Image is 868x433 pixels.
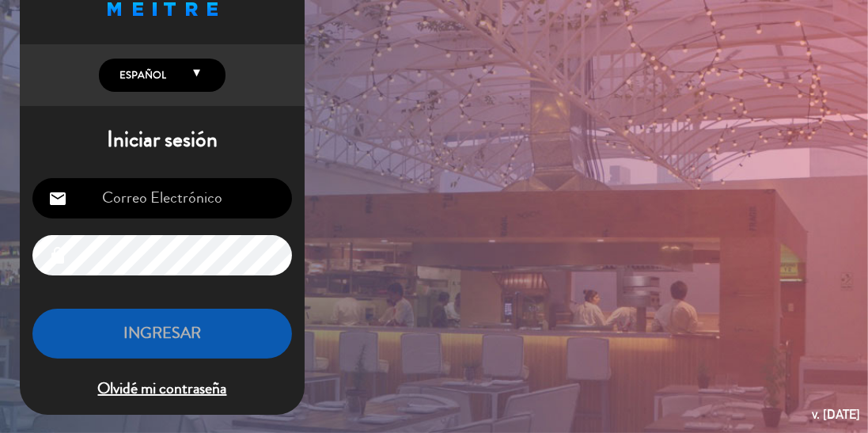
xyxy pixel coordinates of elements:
[48,189,67,208] i: email
[108,2,218,16] img: MEITRE
[32,178,292,218] input: Correo Electrónico
[48,246,67,265] i: lock
[32,376,292,402] span: Olvidé mi contraseña
[20,127,305,154] h1: Iniciar sesión
[32,309,292,359] button: INGRESAR
[812,404,860,425] div: v. [DATE]
[116,67,166,83] span: Español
